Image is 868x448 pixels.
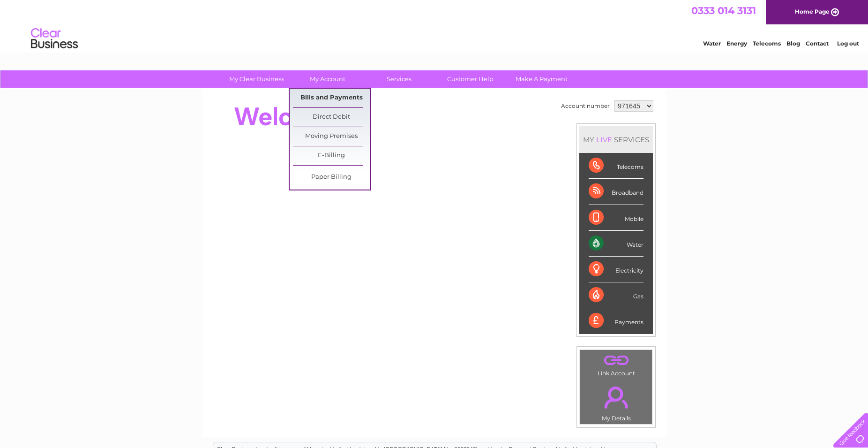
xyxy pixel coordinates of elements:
[753,40,781,47] a: Telecoms
[293,108,370,127] a: Direct Debit
[594,135,614,144] div: LIVE
[293,146,370,165] a: E-Billing
[589,153,644,179] div: Telecoms
[786,40,800,47] a: Blog
[503,70,580,88] a: Make A Payment
[589,308,644,334] div: Payments
[726,40,747,47] a: Energy
[559,98,612,114] td: Account number
[589,282,644,308] div: Gas
[213,5,656,46] div: Clear Business is a trading name of Verastar Limited (registered in [GEOGRAPHIC_DATA] No. 3667643...
[218,70,295,88] a: My Clear Business
[360,70,438,88] a: Services
[293,89,370,107] a: Bills and Payments
[589,179,644,205] div: Broadband
[293,127,370,146] a: Moving Premises
[583,381,650,414] a: .
[589,257,644,282] div: Electricity
[580,379,652,425] td: My Details
[837,40,859,47] a: Log out
[579,126,653,153] div: MY SERVICES
[583,352,650,369] a: .
[703,40,721,47] a: Water
[691,5,756,16] a: 0333 014 3131
[289,70,367,88] a: My Account
[580,349,652,379] td: Link Account
[293,168,370,187] a: Paper Billing
[589,205,644,231] div: Mobile
[589,231,644,257] div: Water
[432,70,509,88] a: Customer Help
[806,40,829,47] a: Contact
[30,24,78,53] img: logo.png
